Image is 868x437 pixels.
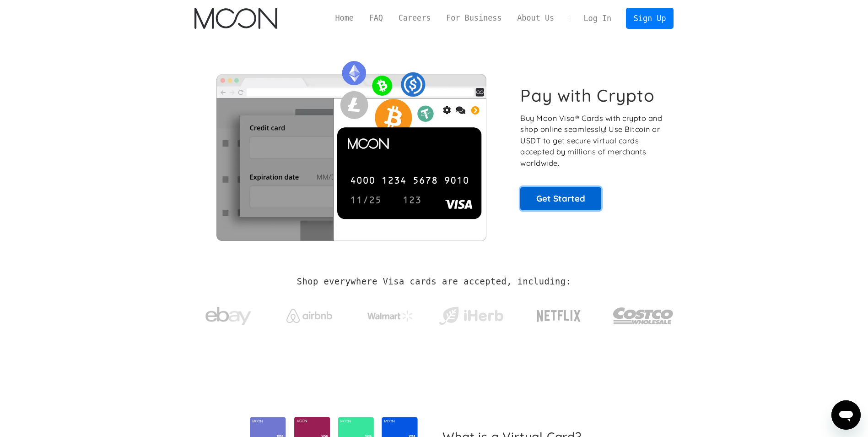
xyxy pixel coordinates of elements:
h2: Shop everywhere Visa cards are accepted, including: [297,277,571,287]
a: Sign Up [626,8,674,28]
a: iHerb [437,295,505,333]
a: FAQ [361,12,391,24]
img: Netflix [536,305,582,328]
iframe: Button to launch messaging window [831,400,861,430]
a: Costco [613,290,674,338]
img: Walmart [367,311,413,322]
a: Careers [391,12,438,24]
a: For Business [438,12,509,24]
img: ebay [205,302,251,331]
a: Get Started [520,187,601,210]
a: Log In [576,8,619,28]
a: home [194,8,277,29]
img: Costco [613,299,674,333]
h1: Pay with Crypto [520,85,655,106]
a: Walmart [356,301,424,326]
a: About Us [509,12,562,24]
img: Moon Logo [194,8,277,29]
a: Netflix [518,295,600,332]
img: iHerb [437,304,505,328]
a: Home [328,12,361,24]
img: Airbnb [286,309,332,323]
img: Moon Cards let you spend your crypto anywhere Visa is accepted. [194,55,508,240]
p: Buy Moon Visa® Cards with crypto and shop online seamlessly! Use Bitcoin or USDT to get secure vi... [520,113,663,169]
a: ebay [194,293,263,335]
a: Airbnb [275,300,343,328]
